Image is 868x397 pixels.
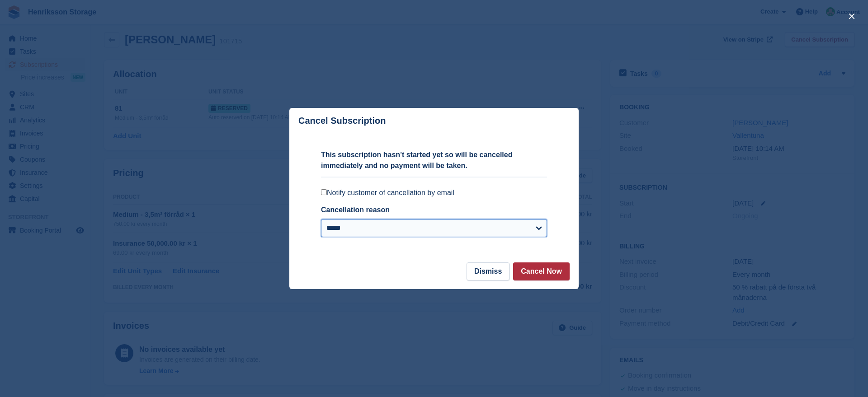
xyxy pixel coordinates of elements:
label: Notify customer of cancellation by email [321,188,547,197]
label: Cancellation reason [321,206,390,214]
p: Cancel Subscription [298,116,386,126]
button: Dismiss [467,262,509,280]
button: close [844,9,859,23]
input: Notify customer of cancellation by email [321,189,327,195]
p: This subscription hasn't started yet so will be cancelled immediately and no payment will be taken. [321,149,547,171]
button: Cancel Now [513,262,570,280]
